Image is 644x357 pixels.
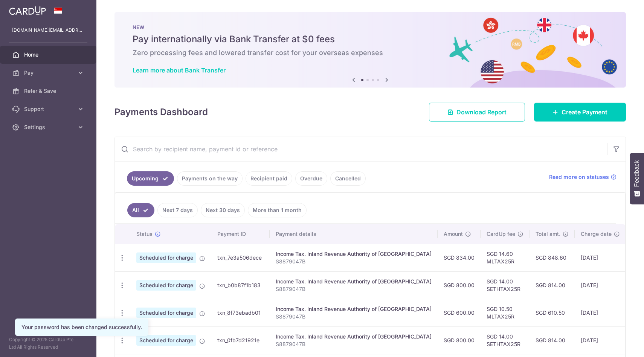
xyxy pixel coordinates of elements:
a: Create Payment [534,103,626,122]
span: Refer & Save [24,87,74,95]
td: SGD 814.00 [530,271,575,299]
a: Read more on statuses [549,173,617,181]
td: SGD 14.00 SETHTAX25R [481,326,530,354]
p: S8879047B [276,313,432,320]
th: Payment ID [211,224,270,244]
span: Status [136,230,153,238]
td: SGD 610.50 [530,299,575,326]
span: Pay [24,69,74,77]
a: Next 30 days [201,203,245,217]
img: Bank transfer banner [114,12,626,88]
span: Scheduled for charge [136,280,196,291]
span: Support [24,105,74,113]
p: S8879047B [276,285,432,293]
td: SGD 800.00 [438,326,481,354]
h4: Payments Dashboard [114,105,208,119]
button: Feedback - Show survey [630,153,644,204]
td: [DATE] [575,326,626,354]
span: CardUp fee [487,230,515,238]
p: S8879047B [276,340,432,348]
td: SGD 814.00 [530,326,575,354]
a: Next 7 days [157,203,198,217]
td: SGD 14.60 MLTAX25R [481,244,530,271]
a: All [127,203,154,217]
span: Total amt. [536,230,560,238]
a: Payments on the way [177,171,243,186]
div: Income Tax. Inland Revenue Authority of [GEOGRAPHIC_DATA] [276,305,432,313]
td: [DATE] [575,271,626,299]
a: More than 1 month [248,203,307,217]
a: Upcoming [127,171,174,186]
span: Scheduled for charge [136,335,196,346]
span: Scheduled for charge [136,308,196,318]
span: Settings [24,123,74,131]
p: S8879047B [276,258,432,265]
a: Recipient paid [246,171,292,186]
td: txn_0fb7d21921e [211,326,270,354]
td: SGD 14.00 SETHTAX25R [481,271,530,299]
a: Cancelled [330,171,366,186]
span: Charge date [581,230,612,238]
input: Search by recipient name, payment id or reference [115,137,607,161]
span: Home [24,51,74,58]
td: txn_8f73ebadb01 [211,299,270,326]
div: Income Tax. Inland Revenue Authority of [GEOGRAPHIC_DATA] [276,250,432,258]
th: Payment details [270,224,438,244]
img: CardUp [9,6,46,15]
td: txn_7e3a506dece [211,244,270,271]
td: SGD 800.00 [438,271,481,299]
span: Amount [444,230,463,238]
span: Feedback [633,160,640,187]
div: Your password has been changed successfully. [21,323,142,331]
td: [DATE] [575,244,626,271]
a: Overdue [295,171,327,186]
td: SGD 10.50 MLTAX25R [481,299,530,326]
div: Income Tax. Inland Revenue Authority of [GEOGRAPHIC_DATA] [276,333,432,340]
p: NEW [133,24,608,30]
td: SGD 848.60 [530,244,575,271]
p: [DOMAIN_NAME][EMAIL_ADDRESS][DOMAIN_NAME] [12,26,84,34]
h5: Pay internationally via Bank Transfer at $0 fees [133,33,608,45]
span: Create Payment [562,108,607,117]
span: Download Report [456,108,507,117]
div: Income Tax. Inland Revenue Authority of [GEOGRAPHIC_DATA] [276,278,432,285]
td: SGD 834.00 [438,244,481,271]
span: Scheduled for charge [136,252,196,263]
h6: Zero processing fees and lowered transfer cost for your overseas expenses [133,48,608,57]
a: Learn more about Bank Transfer [133,66,226,74]
td: SGD 600.00 [438,299,481,326]
td: txn_b0b87f1b183 [211,271,270,299]
a: Download Report [429,103,525,122]
span: Read more on statuses [549,173,609,181]
td: [DATE] [575,299,626,326]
